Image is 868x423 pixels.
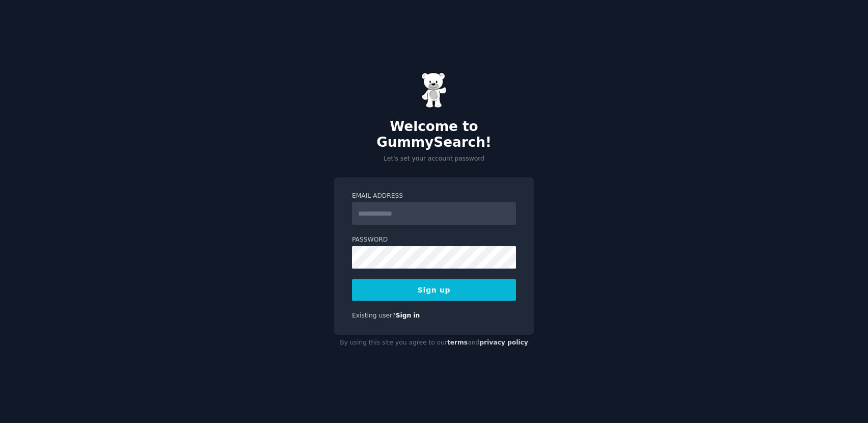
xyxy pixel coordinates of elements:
button: Sign up [352,279,516,301]
label: Email Address [352,192,516,201]
label: Password [352,235,516,245]
span: Existing user? [352,312,396,319]
p: Let's set your account password [334,154,534,164]
a: terms [447,339,468,346]
a: Sign in [396,312,420,319]
img: Gummy Bear [421,72,447,108]
a: privacy policy [479,339,528,346]
div: By using this site you agree to our and [334,335,534,351]
h2: Welcome to GummySearch! [334,119,534,151]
